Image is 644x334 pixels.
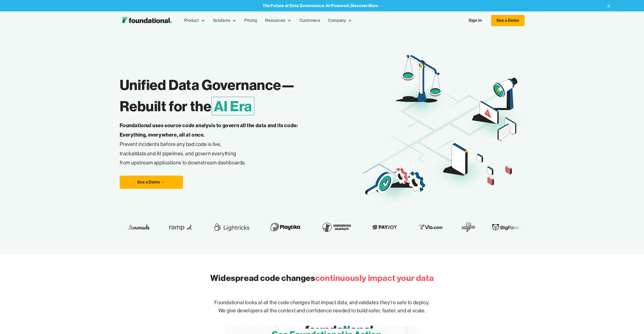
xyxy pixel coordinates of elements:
img: Vio.com [416,223,445,231]
p: Foundational looks at all the code changes that impact data, and validates they're safe to deploy... [160,291,484,323]
div: Resources [261,12,295,29]
img: SuperPlay [461,220,475,234]
div: Resources [265,17,285,24]
img: BigPanda [491,223,521,231]
p: Prevent incidents before any bad code is live, track data and AI pipelines, and govern everything... [120,121,314,168]
div: Product [184,17,199,24]
img: Payjoy [369,223,399,231]
div: Company [328,17,346,24]
h1: Unified Data Governance— Rebuilt for the [120,74,363,117]
h2: Widespread code changes [210,272,434,284]
a: See a Demo [491,15,525,26]
img: Foundational Logo [120,15,174,26]
strong: Foundational uses source code analysis to govern all the data and its code: Everything, everywher... [120,122,298,138]
a: Customers [296,12,324,29]
a: home [120,15,174,26]
div: Product [180,12,209,29]
img: Lightricks [212,220,250,234]
img: Playtika [266,220,303,234]
a: Pricing [240,12,261,29]
a: Sign In [464,15,487,26]
div: Company [324,12,356,29]
em: all [131,150,136,157]
a: The Future of Data Governance: AI-Powered. Discover More → [263,3,383,8]
iframe: Chat Widget [619,310,644,334]
div: Solutions [213,17,230,24]
img: Ramp [165,220,196,234]
span: continuously impact your data [315,273,434,283]
img: Lemonade [127,223,149,231]
div: Solutions [209,12,240,29]
img: Underdog Fantasy [319,220,353,234]
a: See a Demo → [120,176,183,189]
span: AI Era [212,97,255,115]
